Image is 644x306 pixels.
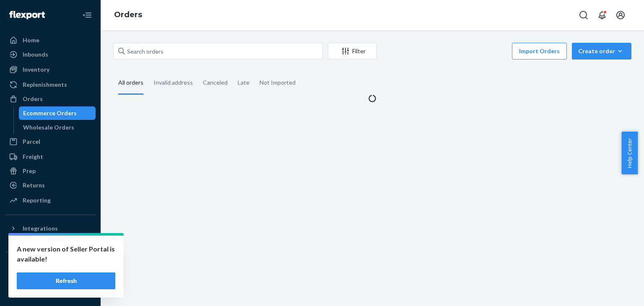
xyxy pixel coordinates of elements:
a: Add Fast Tag [5,290,96,300]
a: Prep [5,164,96,178]
a: Reporting [5,194,96,207]
a: Shopify Fast Tags [5,273,96,287]
p: A new version of Seller Portal is available! [17,244,115,264]
a: Inbounds [5,48,96,61]
button: Open Search Box [575,7,592,23]
div: Home [23,36,39,44]
div: All orders [118,72,143,95]
button: Integrations [5,222,96,235]
input: Search orders [113,43,323,60]
div: Inbounds [23,50,48,59]
div: Inventory [23,65,49,74]
div: Filter [328,47,376,55]
div: Late [238,72,249,93]
a: Parcel [5,135,96,148]
a: Ecommerce Orders [19,106,96,120]
div: Invalid address [153,72,193,93]
img: Flexport logo [9,11,45,19]
div: Orders [23,95,43,103]
a: Freight [5,150,96,163]
div: Integrations [23,224,58,233]
div: Not Imported [260,72,296,93]
div: Parcel [23,137,40,146]
div: Ecommerce Orders [23,109,77,117]
a: Orders [114,10,142,19]
div: Canceled [203,72,228,93]
ol: breadcrumbs [107,3,149,27]
button: Open account menu [612,7,629,23]
a: Returns [5,179,96,192]
a: Inventory [5,63,96,76]
div: Wholesale Orders [23,123,74,132]
button: Fast Tags [5,259,96,272]
button: Open notifications [594,7,610,23]
button: Help Center [621,132,638,174]
div: Prep [23,167,36,175]
a: Wholesale Orders [19,121,96,134]
div: Create order [578,47,625,55]
a: Orders [5,92,96,106]
button: Create order [572,43,631,60]
div: Freight [23,153,43,161]
div: Returns [23,181,45,189]
button: Filter [328,43,377,60]
div: Reporting [23,196,51,205]
a: Home [5,34,96,47]
a: Replenishments [5,78,96,91]
button: Refresh [17,272,115,289]
button: Import Orders [512,43,567,60]
div: Replenishments [23,80,67,89]
button: Close Navigation [79,7,96,23]
a: Add Integration [5,239,96,249]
